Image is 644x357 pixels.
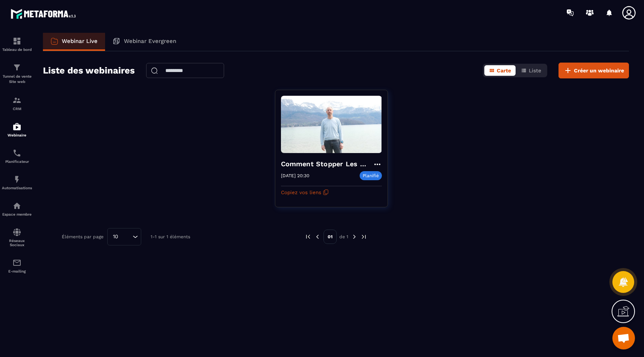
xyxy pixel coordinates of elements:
img: prev [314,233,321,240]
a: automationsautomationsWebinaire [2,116,32,143]
span: Carte [497,67,511,74]
a: social-networksocial-networkRéseaux Sociaux [2,222,32,253]
span: 10 [110,233,121,241]
div: Ouvrir le chat [612,327,635,349]
img: scheduler [12,149,21,158]
a: schedulerschedulerPlanificateur [2,143,32,169]
button: Liste [516,65,546,76]
p: Éléments par page [62,234,104,239]
p: Réseaux Sociaux [2,239,32,247]
h2: Liste des webinaires [43,63,135,78]
p: E-mailing [2,269,32,273]
span: Liste [529,67,541,74]
p: Automatisations [2,186,32,190]
a: formationformationTableau de bord [2,31,32,57]
p: de 1 [339,234,348,240]
a: emailemailE-mailing [2,253,32,279]
img: webinar-background [281,96,382,153]
p: Webinar Evergreen [124,38,176,44]
img: automations [12,201,21,210]
img: formation [12,37,21,46]
span: Créer un webinaire [574,67,624,74]
a: Webinar Live [43,33,105,51]
p: [DATE] 20:30 [281,173,309,178]
img: next [360,233,367,240]
p: 01 [324,230,337,244]
button: Carte [484,65,516,76]
img: logo [11,7,78,21]
p: Tunnel de vente Site web [2,74,32,84]
p: Webinaire [2,133,32,137]
img: prev [305,233,311,240]
h4: Comment Stopper Les Conflits Et Mieux Communiquer avec ton ado ? [281,159,373,169]
img: automations [12,175,21,184]
p: Tableau de bord [2,47,32,52]
p: 1-1 sur 1 éléments [151,234,190,239]
img: social-network [12,228,21,237]
img: automations [12,122,21,131]
a: formationformationTunnel de vente Site web [2,57,32,90]
p: CRM [2,107,32,111]
a: formationformationCRM [2,90,32,116]
p: Webinar Live [62,38,98,44]
img: next [351,233,358,240]
a: automationsautomationsAutomatisations [2,169,32,196]
a: automationsautomationsEspace membre [2,196,32,222]
div: Search for option [107,228,141,245]
input: Search for option [121,233,131,241]
img: formation [12,96,21,105]
img: formation [12,63,21,72]
p: Espace membre [2,212,32,216]
p: Planificateur [2,159,32,164]
button: Créer un webinaire [559,63,629,78]
p: Planifié [360,171,382,180]
button: Copiez vos liens [281,186,329,198]
img: email [12,258,21,267]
